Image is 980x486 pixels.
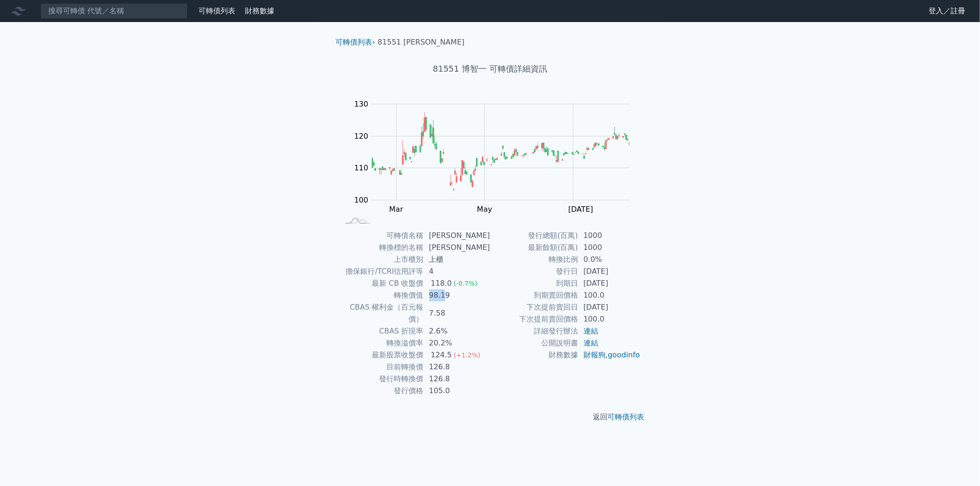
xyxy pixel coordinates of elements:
td: 到期日 [490,277,578,289]
tspan: 110 [354,164,368,172]
li: 81551 [PERSON_NAME] [378,37,465,48]
a: 可轉債列表 [336,38,373,46]
td: 0.0% [578,254,641,266]
td: 100.0 [578,289,641,301]
td: 財務數據 [490,349,578,361]
td: 發行總額(百萬) [490,230,578,242]
tspan: 130 [354,100,368,108]
td: 擔保銀行/TCRI信用評等 [340,266,424,277]
td: 轉換標的名稱 [340,242,424,254]
a: 登入／註冊 [921,4,973,18]
td: 轉換價值 [340,289,424,301]
td: [PERSON_NAME] [424,242,490,254]
td: 最新餘額(百萬) [490,242,578,254]
tspan: [DATE] [568,205,593,214]
td: 上櫃 [424,254,490,266]
a: 財務數據 [245,6,274,15]
td: CBAS 權利金（百元報價） [340,301,424,325]
td: 98.19 [424,289,490,301]
td: 下次提前賣回日 [490,301,578,313]
td: 發行價格 [340,385,424,397]
td: 100.0 [578,313,641,325]
td: 最新股票收盤價 [340,349,424,361]
input: 搜尋可轉債 代號／名稱 [40,3,187,19]
td: 126.8 [424,373,490,385]
td: 最新 CB 收盤價 [340,277,424,289]
td: 可轉債名稱 [340,230,424,242]
td: 4 [424,266,490,277]
td: 1000 [578,242,641,254]
span: (+1.2%) [453,351,480,359]
td: 126.8 [424,361,490,373]
div: 124.5 [429,349,454,361]
tspan: May [477,205,492,214]
td: 105.0 [424,385,490,397]
td: 到期賣回價格 [490,289,578,301]
span: (-0.7%) [453,280,477,287]
td: [DATE] [578,301,641,313]
td: CBAS 折現率 [340,325,424,337]
td: [DATE] [578,277,641,289]
td: 20.2% [424,337,490,349]
a: 可轉債列表 [608,413,645,421]
td: 發行時轉換價 [340,373,424,385]
g: Chart [350,100,644,214]
a: goodinfo [608,350,640,359]
td: 下次提前賣回價格 [490,313,578,325]
td: 詳細發行辦法 [490,325,578,337]
li: › [336,37,375,48]
a: 可轉債列表 [198,6,235,15]
a: 連結 [583,327,598,335]
p: 返回 [329,412,652,423]
td: 2.6% [424,325,490,337]
td: 7.58 [424,301,490,325]
td: 公開說明書 [490,337,578,349]
div: 118.0 [429,277,454,289]
td: 轉換溢價率 [340,337,424,349]
a: 財報狗 [583,350,606,359]
td: [PERSON_NAME] [424,230,490,242]
td: 發行日 [490,266,578,277]
td: [DATE] [578,266,641,277]
h1: 81551 博智一 可轉債詳細資訊 [329,62,652,75]
tspan: 120 [354,132,368,141]
td: 轉換比例 [490,254,578,266]
td: 上市櫃別 [340,254,424,266]
td: , [578,349,641,361]
td: 1000 [578,230,641,242]
tspan: Mar [389,205,403,214]
td: 目前轉換價 [340,361,424,373]
tspan: 100 [354,196,368,204]
a: 連結 [583,339,598,347]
